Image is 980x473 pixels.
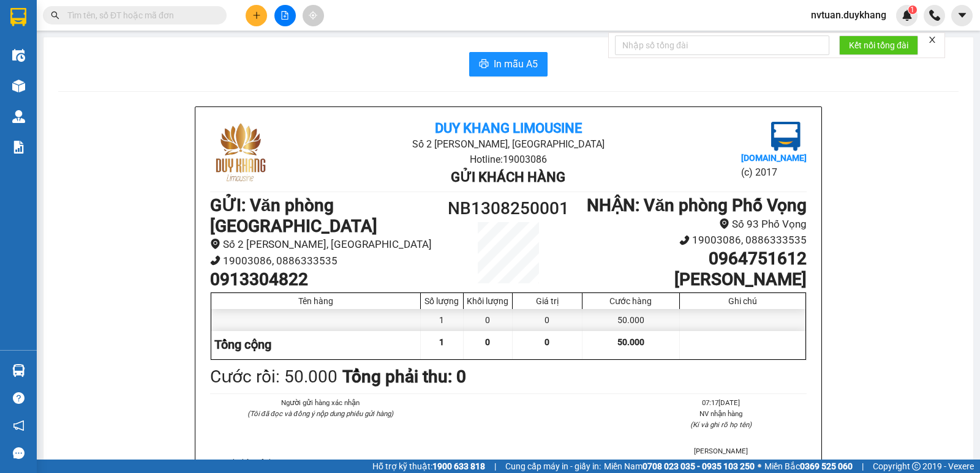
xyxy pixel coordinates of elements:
[424,296,460,306] div: Số lượng
[10,8,26,26] img: logo-vxr
[342,367,466,387] b: Tổng phải thu: 0
[309,152,707,167] li: Hotline: 19003086
[13,392,24,404] span: question-circle
[210,269,434,290] h1: 0913304822
[479,59,489,70] span: printer
[210,363,337,390] div: Cước rồi : 50.000
[582,309,680,331] div: 50.000
[849,39,908,52] span: Kết nối tổng đài
[583,248,807,269] h1: 0964751612
[615,35,829,55] input: Nhập số tổng đài
[469,52,548,76] button: printerIn mẫu A5
[545,337,549,347] span: 0
[432,461,485,471] strong: 1900 633 818
[252,11,261,20] span: plus
[587,195,807,215] b: NHẬN : Văn phòng Phố Vọng
[421,309,464,331] div: 1
[12,80,25,92] img: warehouse-icon
[246,5,267,26] button: plus
[636,397,807,408] li: 07:17[DATE]
[586,296,676,306] div: Cước hàng
[210,122,271,183] img: logo.jpg
[771,122,801,151] img: logo.jpg
[210,236,434,253] li: Số 2 [PERSON_NAME], [GEOGRAPHIC_DATA]
[928,35,937,44] span: close
[583,216,807,233] li: Số 93 Phố Vọng
[800,461,853,471] strong: 0369 525 060
[683,296,802,306] div: Ghi chú
[485,337,490,347] span: 0
[214,337,271,352] span: Tổng cộng
[636,445,807,456] li: [PERSON_NAME]
[505,460,601,473] span: Cung cấp máy in - giấy in:
[801,7,896,23] span: nvtuan.duykhang
[51,11,59,20] span: search
[12,364,25,377] img: warehouse-icon
[583,232,807,248] li: 19003086, 0886333535
[210,239,221,249] span: environment
[912,462,921,471] span: copyright
[957,10,968,21] span: caret-down
[439,337,444,347] span: 1
[67,9,212,22] input: Tìm tên, số ĐT hoặc mã đơn
[464,309,513,331] div: 0
[617,337,644,347] span: 50.000
[516,296,579,306] div: Giá trị
[281,11,289,20] span: file-add
[679,235,690,245] span: phone
[210,255,221,266] span: phone
[929,10,940,21] img: phone-icon
[643,461,755,471] strong: 0708 023 035 - 0935 103 250
[862,460,864,473] span: |
[247,409,393,418] i: (Tôi đã đọc và đồng ý nộp dung phiếu gửi hàng)
[902,10,913,21] img: icon-new-feature
[583,269,807,290] h1: [PERSON_NAME]
[12,141,25,154] img: solution-icon
[372,460,485,473] span: Hỗ trợ kỹ thuật:
[210,253,434,269] li: 19003086, 0886333535
[690,420,752,429] i: (Kí và ghi rõ họ tên)
[434,195,583,222] h1: NB1308250001
[309,136,707,152] li: Số 2 [PERSON_NAME], [GEOGRAPHIC_DATA]
[741,165,807,180] li: (c) 2017
[214,296,417,306] div: Tên hàng
[13,420,24,431] span: notification
[467,296,509,306] div: Khối lượng
[494,56,538,72] span: In mẫu A5
[513,309,582,331] div: 0
[451,169,565,185] b: Gửi khách hàng
[12,49,25,62] img: warehouse-icon
[13,447,24,459] span: message
[951,5,973,26] button: caret-down
[235,397,405,408] li: Người gửi hàng xác nhận
[435,121,582,136] b: Duy Khang Limousine
[910,6,914,14] span: 1
[12,110,25,123] img: warehouse-icon
[908,6,917,14] sup: 1
[274,5,296,26] button: file-add
[303,5,324,26] button: aim
[839,35,918,55] button: Kết nối tổng đài
[604,460,755,473] span: Miền Nam
[494,460,496,473] span: |
[719,218,729,229] span: environment
[758,464,761,469] span: ⚪️
[741,153,807,163] b: [DOMAIN_NAME]
[210,195,377,236] b: GỬI : Văn phòng [GEOGRAPHIC_DATA]
[764,460,853,473] span: Miền Bắc
[636,408,807,419] li: NV nhận hàng
[309,11,317,20] span: aim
